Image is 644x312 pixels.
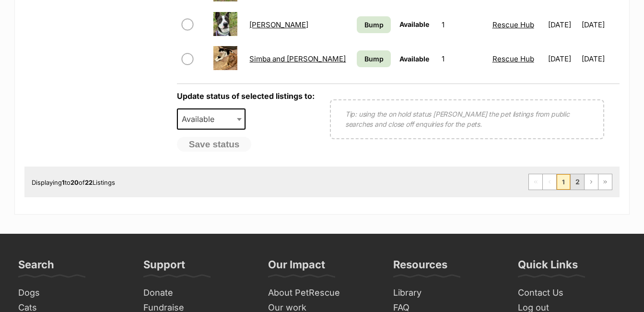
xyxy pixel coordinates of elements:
[557,174,570,190] span: Page 1
[529,174,542,190] span: First page
[85,179,93,186] strong: 22
[582,8,619,41] td: [DATE]
[143,258,185,277] h3: Support
[178,112,224,126] span: Available
[177,91,315,101] label: Update status of selected listings to:
[571,174,584,190] a: Page 2
[357,50,391,67] a: Bump
[598,174,612,190] a: Last page
[364,20,384,30] span: Bump
[140,286,255,300] a: Donate
[357,16,391,33] a: Bump
[177,137,252,152] button: Save status
[249,54,346,63] a: Simba and [PERSON_NAME]
[492,20,534,29] a: Rescue Hub
[389,286,505,300] a: Library
[492,54,534,63] a: Rescue Hub
[544,42,581,75] td: [DATE]
[14,286,130,300] a: Dogs
[32,179,115,186] span: Displaying to of Listings
[438,8,487,41] td: 1
[399,55,429,63] span: Available
[264,286,380,300] a: About PetRescue
[543,174,556,190] span: Previous page
[249,20,308,29] a: [PERSON_NAME]
[528,174,612,190] nav: Pagination
[514,286,630,300] a: Contact Us
[438,42,487,75] td: 1
[213,46,237,70] img: Simba and Albert
[70,179,79,186] strong: 20
[268,258,325,277] h3: Our Impact
[364,54,384,64] span: Bump
[345,109,589,129] p: Tip: using the on hold status [PERSON_NAME] the pet listings from public searches and close off e...
[585,174,598,190] a: Next page
[582,42,619,75] td: [DATE]
[544,8,581,41] td: [DATE]
[393,258,447,277] h3: Resources
[62,179,65,186] strong: 1
[177,108,246,130] span: Available
[18,258,54,277] h3: Search
[399,20,429,28] span: Available
[518,258,578,277] h3: Quick Links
